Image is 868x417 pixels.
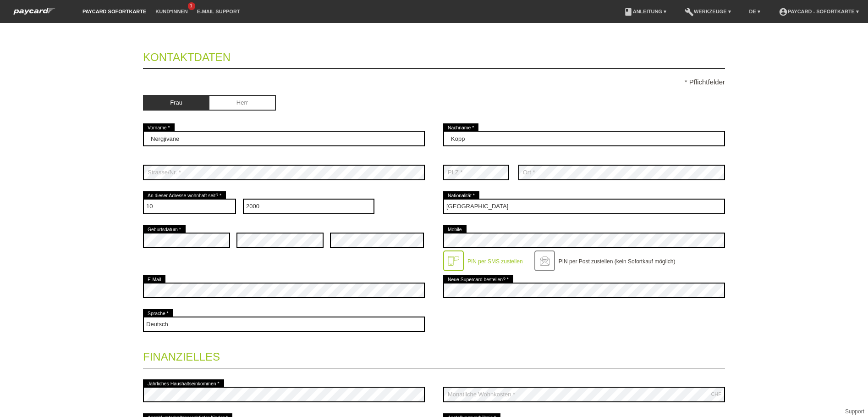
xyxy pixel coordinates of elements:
i: account_circle [779,7,788,17]
a: E-Mail Support [192,9,245,14]
a: account_circlepaycard - Sofortkarte ▾ [774,9,863,14]
a: paycard Sofortkarte [9,11,60,17]
img: paycard Sofortkarte [9,6,60,16]
a: DE ▾ [745,9,765,14]
a: paycard Sofortkarte [78,9,151,14]
span: 1 [188,2,195,10]
i: book [624,7,633,17]
p: * Pflichtfelder [143,78,725,86]
a: Kund*innen [151,9,192,14]
a: Support [845,408,864,415]
legend: Finanzielles [143,341,725,368]
a: buildWerkzeuge ▾ [680,9,736,14]
i: build [685,7,694,17]
label: PIN per SMS zustellen [467,258,523,265]
a: bookAnleitung ▾ [619,9,671,14]
div: CHF [711,391,721,397]
label: PIN per Post zustellen (kein Sofortkauf möglich) [559,258,676,265]
legend: Kontaktdaten [143,42,725,69]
